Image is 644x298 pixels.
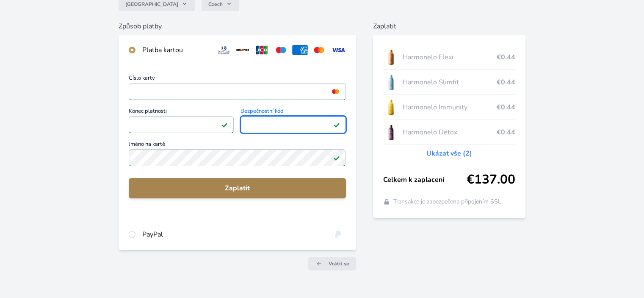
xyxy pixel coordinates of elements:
[129,142,345,149] span: Jméno na kartě
[383,122,399,143] img: DETOX_se_stinem_x-lo.jpg
[129,149,345,166] input: Jméno na kartěPlatné pole
[426,148,472,159] a: Ukázat vše (2)
[467,172,515,187] span: €137.00
[330,88,341,95] img: mc
[129,109,234,116] span: Konec platnosti
[393,198,501,206] span: Transakce je zabezpečena připojením SSL
[383,175,467,185] span: Celkem k zaplacení
[402,102,496,112] span: Harmonelo Immunity
[235,45,251,55] img: discover.svg
[292,45,308,55] img: amex.svg
[383,47,399,68] img: CLEAN_FLEXI_se_stinem_x-hi_(1)-lo.jpg
[273,45,289,55] img: maestro.svg
[333,154,340,161] img: Platné pole
[133,119,230,131] iframe: Iframe pro datum vypršení platnosti
[329,260,349,267] span: Vrátit se
[497,102,515,112] span: €0.44
[119,21,356,31] h6: Způsob platby
[129,75,345,83] span: Číslo karty
[244,119,342,131] iframe: Iframe pro bezpečnostní kód
[402,52,496,62] span: Harmonelo Flexi
[333,121,340,128] img: Platné pole
[221,121,228,128] img: Platné pole
[383,72,399,93] img: SLIMFIT_se_stinem_x-lo.jpg
[330,45,346,55] img: visa.svg
[383,97,399,118] img: IMMUNITY_se_stinem_x-lo.jpg
[311,45,327,55] img: mc.svg
[240,109,345,116] span: Bezpečnostní kód
[373,21,525,31] h6: Zaplatit
[125,1,178,8] span: [GEOGRAPHIC_DATA]
[142,229,323,240] div: PayPal
[254,45,270,55] img: jcb.svg
[133,86,342,97] iframe: Iframe pro číslo karty
[129,178,345,198] button: Zaplatit
[402,127,496,137] span: Harmonelo Detox
[330,229,346,240] img: paypal.svg
[135,183,339,193] span: Zaplatit
[208,1,223,8] span: Czech
[402,77,496,87] span: Harmonelo Slimfit
[216,45,232,55] img: diners.svg
[497,77,515,87] span: €0.44
[497,127,515,137] span: €0.44
[308,257,356,270] a: Vrátit se
[497,52,515,62] span: €0.44
[142,45,209,55] div: Platba kartou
